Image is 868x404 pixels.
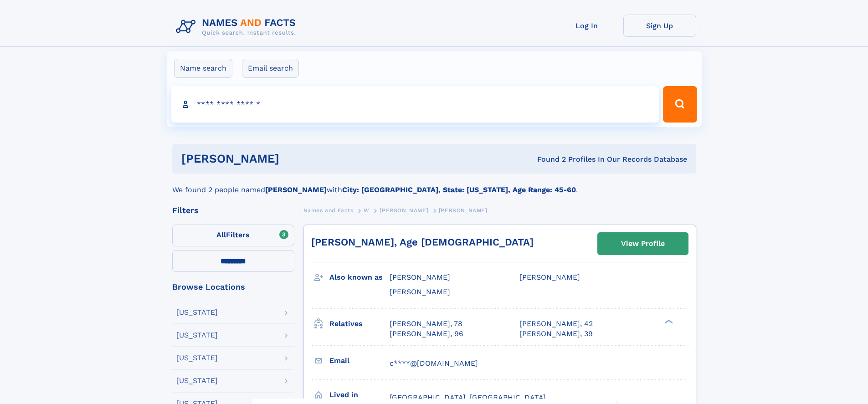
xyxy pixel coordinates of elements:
[216,230,226,239] span: All
[172,174,696,195] div: We found 2 people named with .
[598,233,688,255] a: View Profile
[663,86,697,123] button: Search Button
[408,154,687,164] div: Found 2 Profiles In Our Records Database
[621,233,665,254] div: View Profile
[329,387,390,403] h3: Lived in
[181,153,408,164] h1: [PERSON_NAME]
[172,225,294,246] label: Filters
[519,319,593,329] a: [PERSON_NAME], 42
[364,205,370,216] a: W
[176,309,218,316] div: [US_STATE]
[390,287,450,296] span: [PERSON_NAME]
[303,205,354,216] a: Names and Facts
[329,270,390,285] h3: Also known as
[390,273,450,281] span: [PERSON_NAME]
[364,207,370,214] span: W
[242,59,299,78] label: Email search
[390,393,546,402] span: [GEOGRAPHIC_DATA], [GEOGRAPHIC_DATA]
[176,332,218,339] div: [US_STATE]
[390,329,463,339] a: [PERSON_NAME], 96
[439,207,488,214] span: [PERSON_NAME]
[380,207,428,214] span: [PERSON_NAME]
[342,185,576,194] b: City: [GEOGRAPHIC_DATA], State: [US_STATE], Age Range: 45-60
[172,283,294,291] div: Browse Locations
[174,59,232,78] label: Name search
[623,15,696,37] a: Sign Up
[380,205,428,216] a: [PERSON_NAME]
[265,185,327,194] b: [PERSON_NAME]
[176,354,218,362] div: [US_STATE]
[176,377,218,384] div: [US_STATE]
[390,319,462,329] a: [PERSON_NAME], 78
[311,236,534,248] a: [PERSON_NAME], Age [DEMOGRAPHIC_DATA]
[171,86,659,123] input: search input
[519,273,580,281] span: [PERSON_NAME]
[329,316,390,332] h3: Relatives
[519,329,593,339] a: [PERSON_NAME], 39
[663,318,673,324] div: ❯
[172,206,294,215] div: Filters
[550,15,623,37] a: Log In
[329,353,390,368] h3: Email
[172,15,303,39] img: Logo Names and Facts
